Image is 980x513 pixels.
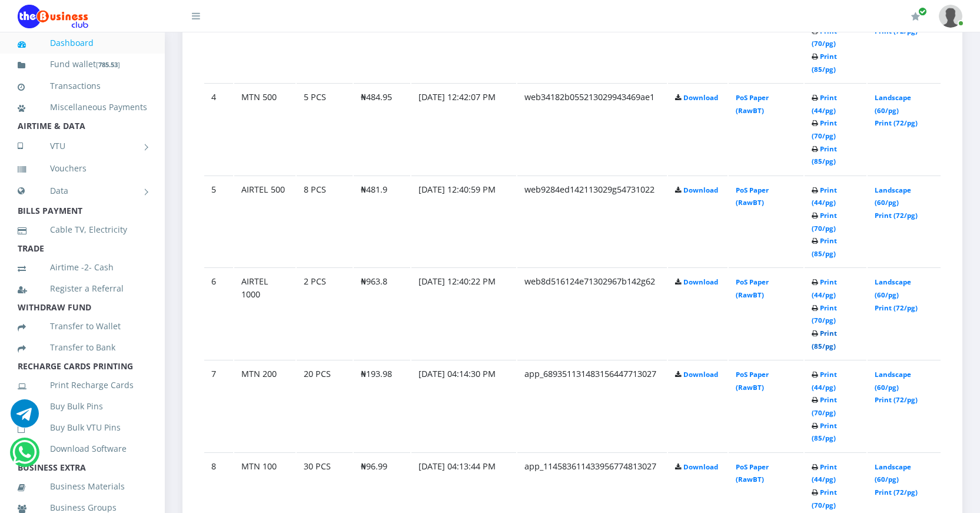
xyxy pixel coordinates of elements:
[875,27,918,35] a: Print (72/pg)
[812,144,837,166] a: Print (85/pg)
[12,447,36,466] a: Chat for support
[812,211,837,233] a: Print (70/pg)
[517,83,667,174] td: web34182b055213029943469ae1
[683,93,718,102] a: Download
[96,60,120,69] small: [ ]
[812,421,837,443] a: Print (85/pg)
[875,118,918,127] a: Print (72/pg)
[18,131,147,161] a: VTU
[18,155,147,182] a: Vouchers
[18,5,88,28] img: Logo
[411,83,517,174] td: [DATE] 12:42:07 PM
[918,7,927,16] span: Renew/Upgrade Subscription
[875,462,911,484] a: Landscape (60/pg)
[234,360,295,451] td: MTN 200
[875,303,918,312] a: Print (72/pg)
[204,176,233,267] td: 5
[411,176,517,267] td: [DATE] 12:40:59 PM
[18,94,147,121] a: Miscellaneous Payments
[18,393,147,420] a: Buy Bulk Pins
[875,93,911,115] a: Landscape (60/pg)
[354,360,410,451] td: ₦193.98
[736,277,769,299] a: PoS Paper (RawBT)
[683,277,718,286] a: Download
[812,462,837,484] a: Print (44/pg)
[683,370,718,379] a: Download
[297,83,353,174] td: 5 PCS
[411,360,517,451] td: [DATE] 04:14:30 PM
[875,395,918,404] a: Print (72/pg)
[354,176,410,267] td: ₦481.9
[234,83,295,174] td: MTN 500
[875,488,918,497] a: Print (72/pg)
[98,60,118,69] b: 785.53
[354,267,410,359] td: ₦963.8
[812,488,837,509] a: Print (70/pg)
[875,186,911,207] a: Landscape (60/pg)
[812,370,837,392] a: Print (44/pg)
[204,83,233,174] td: 4
[18,414,147,441] a: Buy Bulk VTU Pins
[812,329,837,350] a: Print (85/pg)
[18,254,147,281] a: Airtime -2- Cash
[939,5,962,28] img: User
[18,275,147,302] a: Register a Referral
[683,186,718,194] a: Download
[297,360,353,451] td: 20 PCS
[517,360,667,451] td: app_689351131483156447713027
[234,267,295,359] td: AIRTEL 1000
[18,334,147,361] a: Transfer to Bank
[736,370,769,392] a: PoS Paper (RawBT)
[297,267,353,359] td: 2 PCS
[18,372,147,399] a: Print Recharge Cards
[736,462,769,484] a: PoS Paper (RawBT)
[812,303,837,325] a: Print (70/pg)
[812,118,837,140] a: Print (70/pg)
[812,93,837,115] a: Print (44/pg)
[11,408,39,428] a: Chat for support
[517,267,667,359] td: web8d516124e71302967b142g62
[18,216,147,243] a: Cable TV, Electricity
[18,473,147,500] a: Business Materials
[812,395,837,417] a: Print (70/pg)
[812,236,837,258] a: Print (85/pg)
[736,186,769,207] a: PoS Paper (RawBT)
[875,211,918,220] a: Print (72/pg)
[812,186,837,207] a: Print (44/pg)
[297,176,353,267] td: 8 PCS
[911,12,920,21] i: Renew/Upgrade Subscription
[204,360,233,451] td: 7
[18,51,147,78] a: Fund wallet[785.53]
[812,277,837,299] a: Print (44/pg)
[204,267,233,359] td: 6
[18,313,147,340] a: Transfer to Wallet
[234,176,295,267] td: AIRTEL 500
[18,435,147,462] a: Download Software
[18,176,147,206] a: Data
[411,267,517,359] td: [DATE] 12:40:22 PM
[354,83,410,174] td: ₦484.95
[517,176,667,267] td: web9284ed142113029g54731022
[812,52,837,74] a: Print (85/pg)
[18,29,147,57] a: Dashboard
[18,72,147,100] a: Transactions
[875,370,911,392] a: Landscape (60/pg)
[875,277,911,299] a: Landscape (60/pg)
[736,93,769,115] a: PoS Paper (RawBT)
[683,462,718,471] a: Download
